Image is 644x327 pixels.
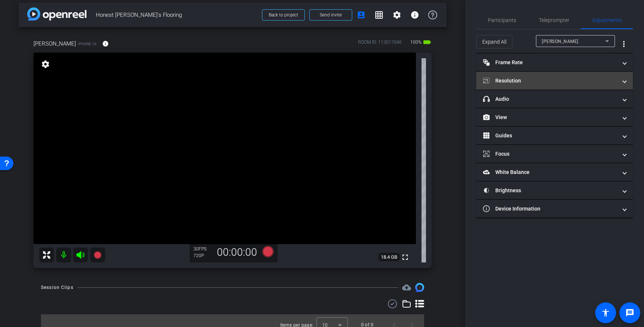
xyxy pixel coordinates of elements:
span: 18.4 GB [378,253,400,262]
mat-panel-title: Resolution [483,77,617,85]
mat-panel-title: Focus [483,150,617,158]
mat-panel-title: White Balance [483,168,617,176]
span: Expand All [482,35,506,49]
div: 30 [193,246,212,252]
div: ROOM ID: 113017686 [358,39,402,50]
mat-panel-title: Device Information [483,205,617,213]
mat-expansion-panel-header: Brightness [476,181,633,199]
mat-expansion-panel-header: White Balance [476,163,633,181]
span: [PERSON_NAME] [542,39,578,44]
mat-icon: settings [40,60,51,69]
mat-icon: message [625,308,634,317]
div: 00:00:00 [212,246,262,259]
mat-expansion-panel-header: Resolution [476,72,633,90]
mat-expansion-panel-header: Audio [476,90,633,108]
mat-icon: info [102,40,109,47]
mat-icon: grid_on [375,10,383,19]
span: iPhone 16 [78,41,97,47]
mat-panel-title: View [483,113,617,121]
mat-icon: fullscreen [401,253,410,262]
span: FPS [199,246,206,252]
mat-expansion-panel-header: Frame Rate [476,53,633,71]
span: Destinations for your clips [402,283,411,292]
mat-panel-title: Brightness [483,187,617,194]
mat-icon: battery_std [423,38,432,47]
button: Back to project [262,9,305,21]
mat-icon: cloud_upload [402,283,411,292]
mat-icon: account_box [357,10,366,19]
mat-icon: accessibility [601,308,610,317]
span: Honest [PERSON_NAME]'s Flooring [96,7,258,22]
mat-expansion-panel-header: Focus [476,145,633,163]
div: 720P [193,253,212,259]
span: [PERSON_NAME] [34,40,76,48]
button: Expand All [476,35,512,49]
mat-icon: info [410,10,419,19]
mat-panel-title: Frame Rate [483,59,617,66]
mat-icon: settings [392,10,401,19]
span: Adjustments [592,18,622,23]
img: app-logo [27,7,86,21]
button: More Options for Adjustments Panel [615,35,633,53]
mat-panel-title: Guides [483,132,617,140]
mat-panel-title: Audio [483,95,617,103]
span: 100% [409,36,423,48]
span: Back to project [269,12,298,18]
mat-expansion-panel-header: Guides [476,127,633,144]
mat-icon: more_vert [619,40,628,49]
mat-expansion-panel-header: View [476,108,633,126]
span: Participants [488,18,516,23]
img: Session clips [415,283,424,292]
span: Teleprompter [539,18,569,23]
span: Send invite [320,12,342,18]
mat-expansion-panel-header: Device Information [476,200,633,218]
button: Send invite [309,9,352,21]
div: Session Clips [41,284,73,291]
